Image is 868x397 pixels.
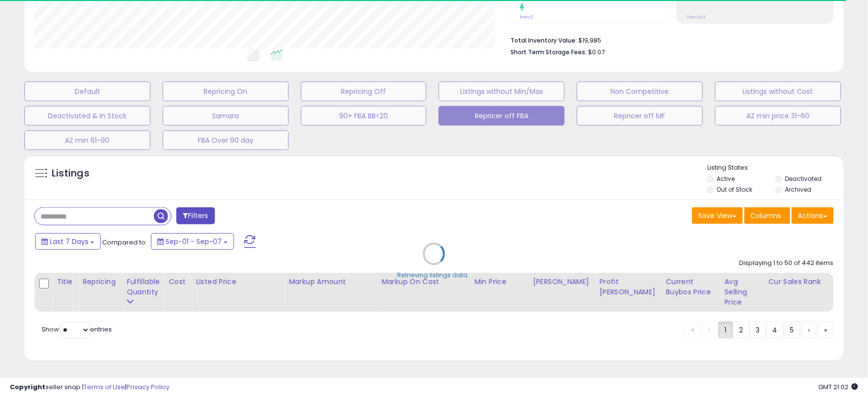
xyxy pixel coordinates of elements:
[301,106,427,126] button: 90+ FBA BB<20
[127,382,169,392] a: Privacy Policy
[577,106,703,126] button: Repricer off MF
[163,106,289,126] button: Samara
[819,382,858,392] span: 2025-09-16 21:02 GMT
[24,82,150,101] button: Default
[520,14,533,20] small: Prev: 0
[24,131,150,150] button: AZ min 61-90
[10,383,169,392] div: seller snap | |
[510,36,577,44] b: Total Inventory Value:
[715,82,841,101] button: Listings without Cost
[510,34,826,45] li: $19,985
[163,82,289,101] button: Repricing On
[439,82,565,101] button: Listings without Min/Max
[577,82,703,101] button: Non Competitive
[687,14,706,20] small: Prev: N/A
[439,106,565,126] button: Repricer off FBA
[84,382,125,392] a: Terms of Use
[398,271,471,280] div: Retrieving listings data..
[301,82,427,101] button: Repricing Off
[588,47,605,57] span: $0.07
[510,48,587,56] b: Short Term Storage Fees:
[24,106,150,126] button: Deactivated & In Stock
[163,131,289,150] button: FBA Over 90 day
[715,106,841,126] button: AZ min price 31-60
[10,382,45,392] strong: Copyright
